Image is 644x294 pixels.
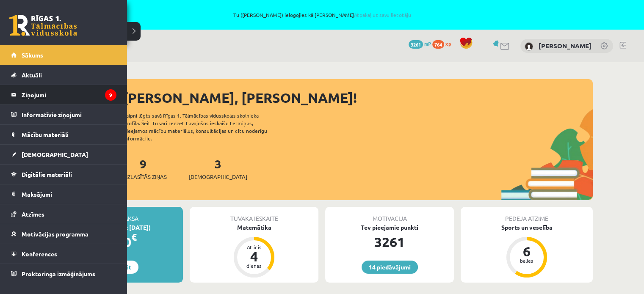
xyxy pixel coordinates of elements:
img: Amanda Lorberga [525,42,533,51]
a: 764 xp [432,40,455,47]
a: Motivācijas programma [11,224,116,244]
a: Informatīvie ziņojumi [11,105,116,124]
a: Sākums [11,45,116,65]
a: 9Neizlasītās ziņas [119,156,167,181]
div: 3261 [325,232,454,252]
span: € [131,231,137,243]
a: Konferences [11,244,116,264]
span: Aktuāli [22,71,42,79]
a: Ziņojumi9 [11,85,116,104]
a: Atpakaļ uz savu lietotāju [354,11,411,18]
a: Proktoringa izmēģinājums [11,264,116,283]
span: Tu ([PERSON_NAME]) ielogojies kā [PERSON_NAME] [64,12,580,17]
a: [PERSON_NAME] [539,41,591,50]
div: Motivācija [325,207,454,223]
div: Pēdējā atzīme [461,207,593,223]
div: 4 [241,250,267,263]
span: Neizlasītās ziņas [119,173,167,181]
span: [DEMOGRAPHIC_DATA] [22,151,88,158]
a: Mācību materiāli [11,125,116,144]
span: Sākums [22,51,43,59]
a: 14 piedāvājumi [362,261,418,274]
a: 3261 mP [409,40,431,47]
span: Proktoringa izmēģinājums [22,270,95,278]
div: Atlicis [241,245,267,250]
a: Rīgas 1. Tālmācības vidusskola [9,15,77,36]
legend: Maksājumi [22,184,116,204]
span: 764 [432,40,444,49]
div: Laipni lūgts savā Rīgas 1. Tālmācības vidusskolas skolnieka profilā. Šeit Tu vari redzēt tuvojošo... [124,112,282,142]
span: 3261 [409,40,423,49]
span: Atzīmes [22,210,44,218]
a: [DEMOGRAPHIC_DATA] [11,145,116,164]
div: dienas [241,263,267,268]
span: Digitālie materiāli [22,170,72,178]
a: 3[DEMOGRAPHIC_DATA] [189,156,247,181]
span: xp [445,40,451,47]
a: Digitālie materiāli [11,165,116,184]
i: 9 [105,89,116,101]
a: Sports un veselība 6 balles [461,223,593,279]
span: [DEMOGRAPHIC_DATA] [189,173,247,181]
a: Maksājumi [11,184,116,204]
span: mP [424,40,431,47]
legend: Ziņojumi [22,85,116,104]
div: Tev pieejamie punkti [325,223,454,232]
a: Matemātika Atlicis 4 dienas [190,223,318,279]
div: 6 [514,245,539,258]
span: Mācību materiāli [22,131,69,138]
div: Matemātika [190,223,318,232]
a: Atzīmes [11,204,116,224]
span: Motivācijas programma [22,230,88,238]
a: Aktuāli [11,65,116,85]
legend: Informatīvie ziņojumi [22,105,116,124]
div: balles [514,258,539,263]
div: Sports un veselība [461,223,593,232]
div: [PERSON_NAME], [PERSON_NAME]! [123,88,593,108]
span: Konferences [22,250,57,258]
div: Tuvākā ieskaite [190,207,318,223]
